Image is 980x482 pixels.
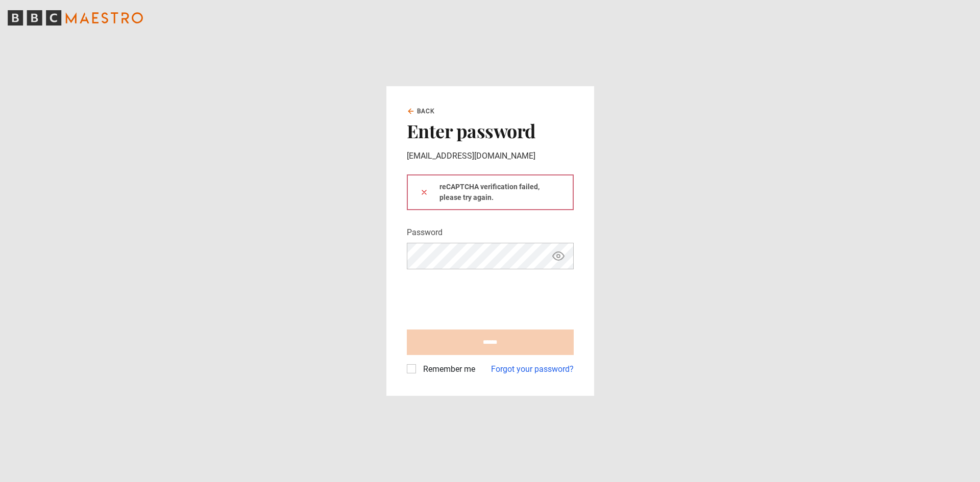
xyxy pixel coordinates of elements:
span: Back [417,107,435,116]
label: Remember me [419,363,475,375]
label: Password [407,226,443,239]
iframe: reCAPTCHA [407,277,562,317]
a: Back [407,107,435,116]
a: Forgot your password? [491,363,574,375]
h2: Enter password [407,120,574,141]
p: [EMAIL_ADDRESS][DOMAIN_NAME] [407,150,574,162]
button: Show password [550,247,567,265]
svg: BBC Maestro [8,10,143,26]
div: reCAPTCHA verification failed, please try again. [407,174,574,210]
